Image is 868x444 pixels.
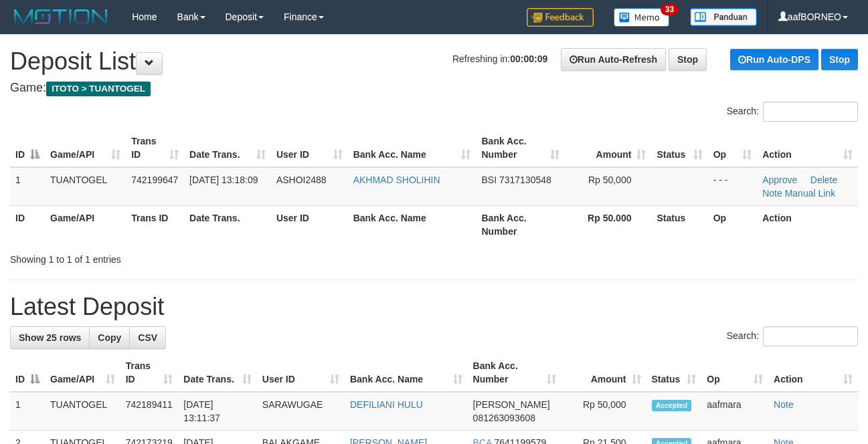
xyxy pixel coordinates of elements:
[345,354,468,392] th: Bank Acc. Name: activate to sort column ascending
[138,332,157,343] span: CSV
[785,188,836,199] a: Manual Link
[468,354,561,392] th: Bank Acc. Number: activate to sort column ascending
[276,175,327,185] span: ASHOI2488
[690,8,757,26] img: panduan.png
[350,399,423,410] a: DEFILIANI HULU
[257,354,345,392] th: User ID: activate to sort column ascending
[353,175,440,185] a: AKHMAD SHOLIHIN
[701,392,768,431] td: aafmara
[527,8,594,27] img: Feedback.jpg
[98,332,121,343] span: Copy
[45,354,120,392] th: Game/API: activate to sort column ascending
[131,175,178,185] span: 742199647
[348,205,476,243] th: Bank Acc. Name
[45,205,126,243] th: Game/API
[565,205,652,243] th: Rp 50.000
[614,8,670,27] img: Button%20Memo.svg
[184,129,271,167] th: Date Trans.: activate to sort column ascending
[499,175,551,185] span: Copy 7317130548 to clipboard
[348,129,476,167] th: Bank Acc. Name: activate to sort column ascending
[646,354,702,392] th: Status: activate to sort column ascending
[10,167,45,206] td: 1
[763,102,858,122] input: Search:
[178,354,256,392] th: Date Trans.: activate to sort column ascending
[588,175,632,185] span: Rp 50,000
[126,129,184,167] th: Trans ID: activate to sort column ascending
[10,247,351,266] div: Showing 1 to 1 of 1 entries
[10,129,45,167] th: ID: activate to sort column descending
[45,167,126,206] td: TUANTOGEL
[45,129,126,167] th: Game/API: activate to sort column ascending
[178,392,256,431] td: [DATE] 13:11:37
[129,326,166,349] a: CSV
[661,3,679,15] span: 33
[10,354,45,392] th: ID: activate to sort column descending
[126,205,184,243] th: Trans ID
[476,205,565,243] th: Bank Acc. Number
[757,129,858,167] th: Action: activate to sort column ascending
[89,326,130,349] a: Copy
[651,129,707,167] th: Status: activate to sort column ascending
[10,326,90,349] a: Show 25 rows
[652,400,692,411] span: Accepted
[45,392,120,431] td: TUANTOGEL
[763,326,858,346] input: Search:
[10,82,858,95] h4: Game:
[10,48,858,75] h1: Deposit List
[708,167,757,206] td: - - -
[476,129,565,167] th: Bank Acc. Number: activate to sort column ascending
[257,392,345,431] td: SARAWUGAE
[561,354,646,392] th: Amount: activate to sort column ascending
[46,82,151,96] span: ITOTO > TUANTOGEL
[120,354,179,392] th: Trans ID: activate to sort column ascending
[481,175,497,185] span: BSI
[189,175,258,185] span: [DATE] 13:18:09
[452,53,547,64] span: Refreshing in:
[10,294,858,320] h1: Latest Deposit
[473,399,550,410] span: [PERSON_NAME]
[821,49,858,70] a: Stop
[10,392,45,431] td: 1
[810,175,837,185] a: Delete
[730,49,818,70] a: Run Auto-DPS
[757,205,858,243] th: Action
[768,354,858,392] th: Action: activate to sort column ascending
[727,326,858,346] label: Search:
[669,48,707,71] a: Stop
[651,205,707,243] th: Status
[708,129,757,167] th: Op: activate to sort column ascending
[701,354,768,392] th: Op: activate to sort column ascending
[762,188,782,199] a: Note
[727,102,858,122] label: Search:
[561,392,646,431] td: Rp 50,000
[271,205,348,243] th: User ID
[120,392,179,431] td: 742189411
[762,175,797,185] a: Approve
[19,332,81,343] span: Show 25 rows
[10,7,112,27] img: MOTION_logo.png
[708,205,757,243] th: Op
[184,205,271,243] th: Date Trans.
[561,48,666,71] a: Run Auto-Refresh
[510,53,547,64] strong: 00:00:09
[473,413,535,423] span: Copy 081263093608 to clipboard
[271,129,348,167] th: User ID: activate to sort column ascending
[10,205,45,243] th: ID
[565,129,652,167] th: Amount: activate to sort column ascending
[774,399,794,410] a: Note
